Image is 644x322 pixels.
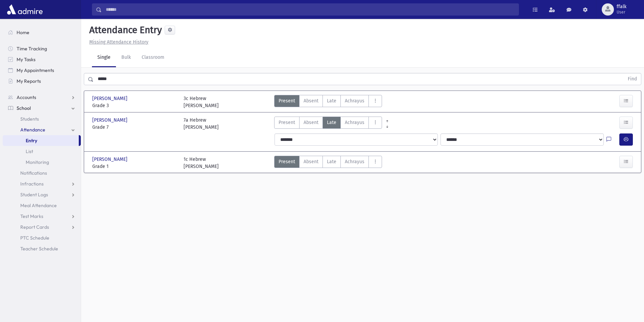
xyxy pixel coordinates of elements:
a: Meal Attendance [3,200,81,211]
div: 1c Hebrew [PERSON_NAME] [184,156,219,170]
a: My Reports [3,76,81,86]
a: My Appointments [3,65,81,76]
span: PTC Schedule [20,235,49,241]
a: Single [92,48,116,67]
span: ffalk [617,4,626,9]
span: School [17,105,31,111]
a: Monitoring [3,157,81,168]
span: Present [279,97,295,104]
div: AttTypes [274,117,382,131]
a: Accounts [3,92,81,103]
a: Classroom [136,48,170,67]
div: AttTypes [274,95,382,109]
span: Notifications [20,170,47,176]
a: School [3,103,81,114]
span: Time Tracking [17,46,47,52]
a: Home [3,27,81,38]
a: PTC Schedule [3,232,81,243]
div: 7a Hebrew [PERSON_NAME] [184,117,219,131]
span: Absent [304,97,318,104]
a: Notifications [3,168,81,178]
span: Absent [304,158,318,165]
span: [PERSON_NAME] [92,156,129,163]
a: Infractions [3,178,81,189]
span: My Reports [17,78,41,84]
span: Present [279,119,295,126]
a: Test Marks [3,211,81,222]
span: User [617,9,626,15]
u: Missing Attendance History [89,39,148,45]
span: Present [279,158,295,165]
span: Monitoring [26,159,49,165]
span: Absent [304,119,318,126]
button: Find [624,73,641,85]
span: Grade 3 [92,102,177,109]
span: Report Cards [20,224,49,230]
span: List [26,148,33,154]
span: Home [17,29,29,35]
span: Attendance [20,127,45,133]
h5: Attendance Entry [87,24,162,36]
a: Student Logs [3,189,81,200]
span: [PERSON_NAME] [92,95,129,102]
span: Achrayus [345,119,364,126]
span: Late [327,97,336,104]
span: Test Marks [20,213,43,219]
a: Report Cards [3,222,81,232]
span: Late [327,119,336,126]
a: Bulk [116,48,136,67]
a: My Tasks [3,54,81,65]
a: Time Tracking [3,43,81,54]
a: Attendance [3,124,81,135]
span: Late [327,158,336,165]
span: Entry [26,138,37,144]
a: Missing Attendance History [87,39,148,45]
img: AdmirePro [5,3,44,16]
span: Student Logs [20,192,48,198]
a: Students [3,114,81,124]
div: 3c Hebrew [PERSON_NAME] [184,95,219,109]
input: Search [102,3,519,16]
a: List [3,146,81,157]
span: Grade 1 [92,163,177,170]
span: Grade 7 [92,124,177,131]
span: Infractions [20,181,44,187]
span: Achrayus [345,97,364,104]
span: Teacher Schedule [20,246,58,252]
span: Students [20,116,39,122]
div: AttTypes [274,156,382,170]
span: Accounts [17,94,36,100]
a: Teacher Schedule [3,243,81,254]
span: Meal Attendance [20,202,57,208]
span: Achrayus [345,158,364,165]
span: My Tasks [17,56,35,63]
span: My Appointments [17,67,54,73]
a: Entry [3,135,79,146]
span: [PERSON_NAME] [92,117,129,124]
